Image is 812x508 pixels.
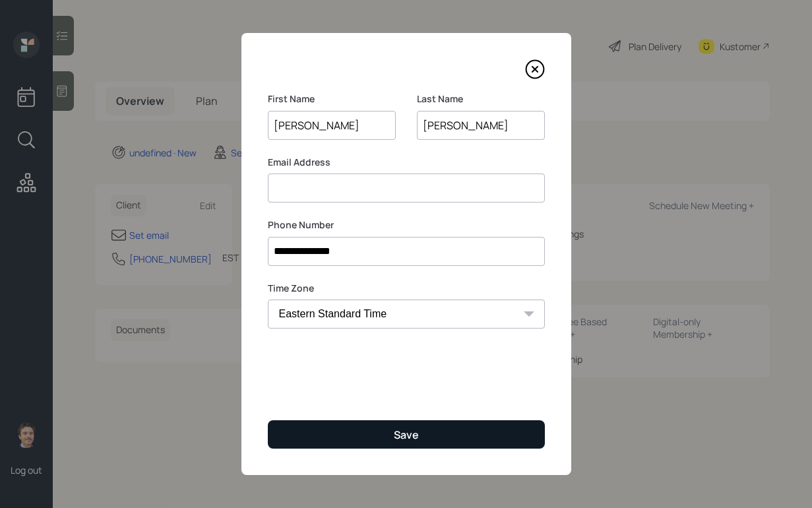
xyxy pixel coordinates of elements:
label: Email Address [268,156,545,169]
label: Phone Number [268,218,545,232]
label: Time Zone [268,282,545,295]
label: Last Name [417,92,545,106]
div: Save [394,428,419,442]
button: Save [268,420,545,449]
label: First Name [268,92,396,106]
